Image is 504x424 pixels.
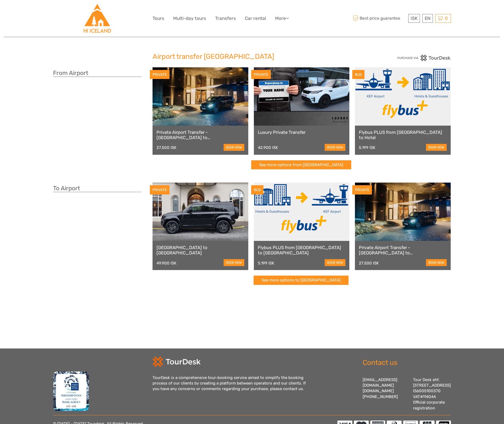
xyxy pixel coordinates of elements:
a: book now [325,259,345,266]
a: book now [426,144,447,151]
img: Hostelling International [83,4,112,33]
h2: Contact us [363,359,451,367]
a: Transfers [215,15,236,22]
span: ISK [411,16,418,21]
div: 42.900 ISK [258,145,278,150]
div: PRIVATE [352,185,372,195]
h2: Airport transfer [GEOGRAPHIC_DATA] [153,52,351,61]
a: Flybus PLUS from [GEOGRAPHIC_DATA] to [GEOGRAPHIC_DATA] [258,245,346,256]
div: 5.199 ISK [359,145,375,150]
a: Private Airport Transfer - [GEOGRAPHIC_DATA] to [GEOGRAPHIC_DATA] [157,130,244,140]
div: 27.500 ISK [359,261,379,266]
img: fms.png [53,371,89,411]
div: TourDesk is a comprehensive tour-booking service aimed to simplify the booking process of our cli... [153,375,312,392]
a: book now [325,144,345,151]
a: [DOMAIN_NAME] [363,388,394,393]
div: PRIVATE [150,70,170,79]
div: 49.900 ISK [157,261,176,266]
a: Tours [153,15,164,22]
a: book now [426,259,447,266]
div: BUS [251,185,263,195]
a: Multi-day tours [173,15,206,22]
div: PRIVATE [150,185,170,195]
a: Luxury Private Transfer [258,130,346,135]
div: 27.500 ISK [157,145,176,150]
h3: From Airport [53,69,141,77]
span: Best price guarantee [351,14,407,23]
a: book now [224,259,244,266]
div: PRIVATE [251,70,271,79]
a: Official corporate registration [413,400,445,410]
a: [GEOGRAPHIC_DATA] to [GEOGRAPHIC_DATA] [157,245,244,256]
a: Car rental [245,15,266,22]
a: book now [224,144,244,151]
div: 5.199 ISK [258,261,274,266]
div: [EMAIL_ADDRESS][DOMAIN_NAME] [PHONE_NUMBER] [363,377,408,411]
div: Tour Desk ehf. [STREET_ADDRESS] IS6005100370 VAT#114044 [413,377,451,411]
h3: To Airport [53,185,141,192]
div: BUS [352,70,364,79]
div: EN [422,14,433,23]
a: Private Airport Transfer - [GEOGRAPHIC_DATA] to [GEOGRAPHIC_DATA] [359,245,447,256]
a: See more options from [GEOGRAPHIC_DATA] [251,160,351,170]
a: See more options to [GEOGRAPHIC_DATA] [254,276,349,285]
img: td-logo-white.png [153,356,201,367]
span: 0 [444,16,449,21]
a: Flybus PLUS from [GEOGRAPHIC_DATA] to Hotel [359,130,447,140]
a: More [275,15,289,22]
img: PurchaseViaTourDesk.png [397,55,451,61]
